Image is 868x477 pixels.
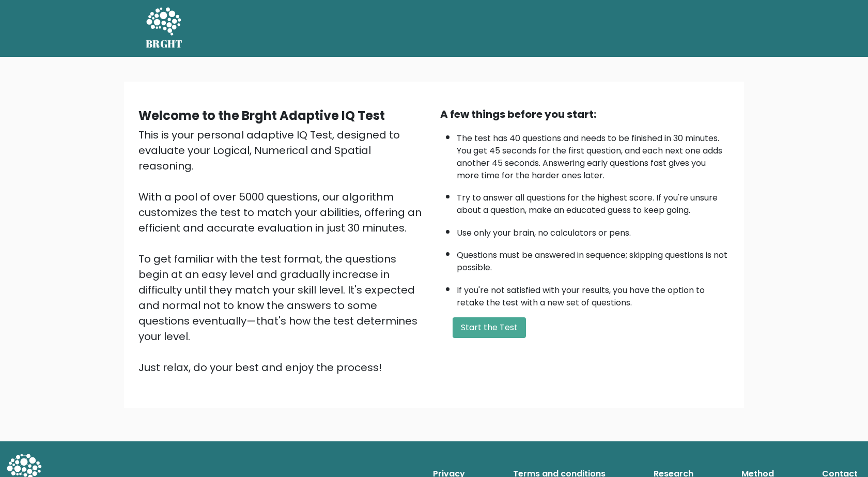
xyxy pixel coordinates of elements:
[457,279,730,309] li: If you're not satisfied with your results, you have the option to retake the test with a new set ...
[146,4,183,53] a: BRGHT
[440,106,730,122] div: A few things before you start:
[146,38,183,50] h5: BRGHT
[138,127,428,375] div: This is your personal adaptive IQ Test, designed to evaluate your Logical, Numerical and Spatial ...
[457,244,730,274] li: Questions must be answered in sequence; skipping questions is not possible.
[453,317,526,338] button: Start the Test
[138,107,385,124] b: Welcome to the Brght Adaptive IQ Test
[457,187,730,217] li: Try to answer all questions for the highest score. If you're unsure about a question, make an edu...
[457,127,730,182] li: The test has 40 questions and needs to be finished in 30 minutes. You get 45 seconds for the firs...
[457,222,730,239] li: Use only your brain, no calculators or pens.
